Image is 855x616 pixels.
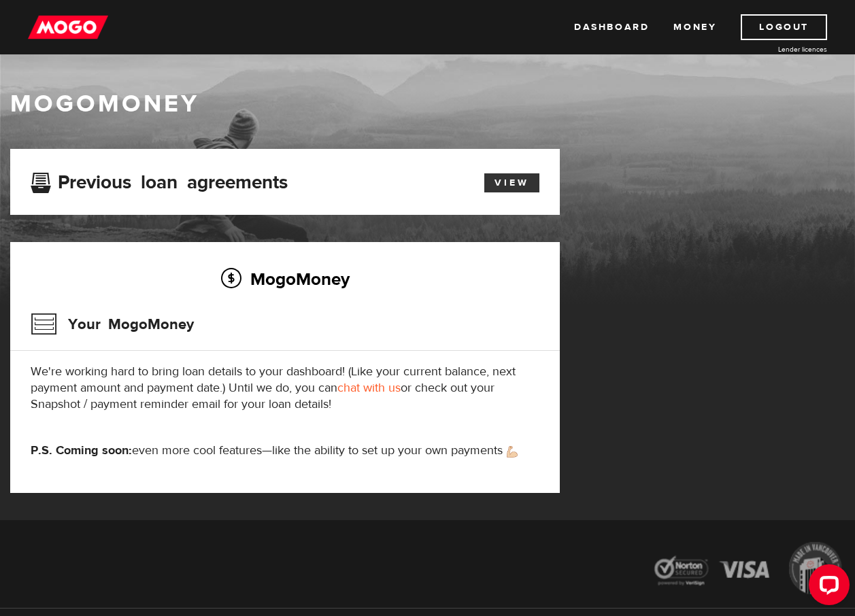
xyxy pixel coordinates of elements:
h3: Previous loan agreements [31,171,288,189]
a: View [484,173,539,192]
h3: Your MogoMoney [31,307,194,342]
p: We're working hard to bring loan details to your dashboard! (Like your current balance, next paym... [31,364,539,413]
img: strong arm emoji [507,446,518,458]
a: Logout [741,14,827,40]
strong: P.S. Coming soon: [31,443,132,458]
a: Dashboard [574,14,649,40]
a: Lender licences [725,44,827,54]
h1: MogoMoney [10,90,845,118]
a: chat with us [337,380,401,396]
h2: MogoMoney [31,264,539,293]
img: legal-icons-92a2ffecb4d32d839781d1b4e4802d7b.png [641,532,855,607]
iframe: LiveChat chat widget [798,559,855,616]
a: Money [673,14,716,40]
p: even more cool features—like the ability to set up your own payments [31,443,539,459]
img: mogo_logo-11ee424be714fa7cbb0f0f49df9e16ec.png [28,14,108,40]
